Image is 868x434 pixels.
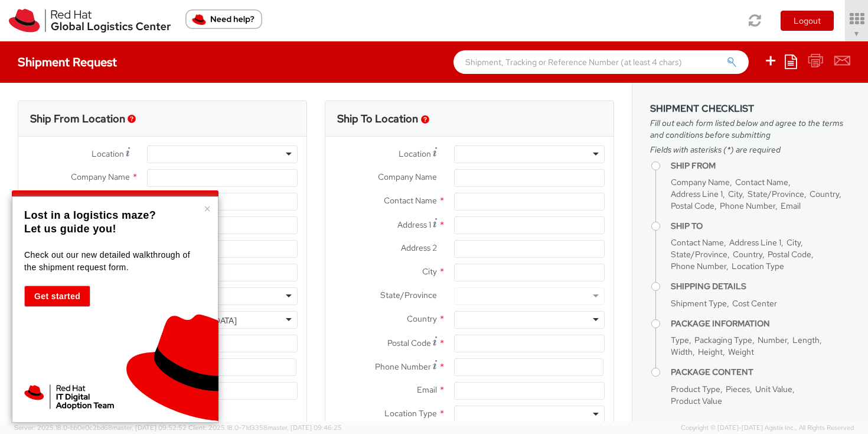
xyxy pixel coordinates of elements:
strong: Lost in a logistics maze? [24,209,156,221]
span: Client: 2025.18.0-71d3358 [188,423,342,432]
button: Close [204,203,211,215]
span: Email [781,200,801,211]
h4: Shipment Request [18,56,117,69]
span: Copyright © [DATE]-[DATE] Agistix Inc., All Rights Reserved [681,423,854,433]
span: Fill out each form listed below and agree to the terms and conditions before submitting [650,117,850,141]
span: Contact Name [384,195,437,206]
h3: Ship To Location [337,113,418,125]
span: Server: 2025.18.0-bb0e0c2bd68 [14,423,187,432]
span: State/Province [748,189,804,199]
span: Phone Number [720,200,775,211]
span: Shipment Type [671,298,727,309]
span: Cost Center [732,298,777,309]
span: Company Name [378,171,437,182]
span: City [422,266,437,277]
img: rh-logistics-00dfa346123c4ec078e1.svg [9,9,171,33]
span: Type [671,335,689,345]
span: Height [698,346,723,357]
button: Need help? [185,9,262,29]
span: Location Type [384,408,437,419]
span: Phone Number [375,361,431,372]
span: Fields with asterisks (*) are required [650,144,850,156]
span: Contact Name [735,177,788,187]
strong: Let us guide you! [24,223,116,235]
span: ▼ [853,29,860,38]
span: Country [733,249,762,260]
h3: Shipment Checklist [650,103,850,114]
span: Address Line 1 [729,237,781,248]
span: Unit Value [755,384,792,394]
span: master, [DATE] 09:52:52 [112,423,187,432]
span: Pieces [726,384,750,394]
span: master, [DATE] 09:46:25 [267,423,342,432]
span: Number [758,335,787,345]
span: Company Name [671,177,730,187]
span: Address 2 [401,242,437,253]
button: Get started [24,286,90,307]
p: Check out our new detailed walkthrough of the shipment request form. [24,249,203,274]
span: Country [407,313,437,324]
span: Weight [728,346,754,357]
span: Location [92,148,124,159]
span: Location Type [732,261,784,271]
span: Width [671,346,693,357]
span: Contact Name [671,237,724,248]
h4: Shipping Details [671,282,850,291]
span: Location [399,148,431,159]
button: Logout [781,11,834,31]
span: Address Line 1 [671,189,723,199]
span: City [728,189,742,199]
span: Product Type [671,384,720,394]
span: Country [810,189,839,199]
span: Company Name [71,171,130,182]
h4: Package Information [671,319,850,328]
h4: Ship To [671,222,850,231]
h3: Ship From Location [30,113,125,125]
span: Product Value [671,396,722,406]
h4: Ship From [671,161,850,170]
span: Postal Code [768,249,811,260]
span: Phone Number [671,261,726,271]
span: State/Province [671,249,727,260]
span: State/Province [380,290,437,300]
input: Shipment, Tracking or Reference Number (at least 4 chars) [453,50,749,74]
span: Email [417,384,437,395]
span: Length [792,335,820,345]
span: Postal Code [671,200,714,211]
h4: Package Content [671,368,850,377]
span: City [787,237,801,248]
span: Address 1 [397,219,431,230]
span: Postal Code [387,338,431,348]
span: Packaging Type [694,335,752,345]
